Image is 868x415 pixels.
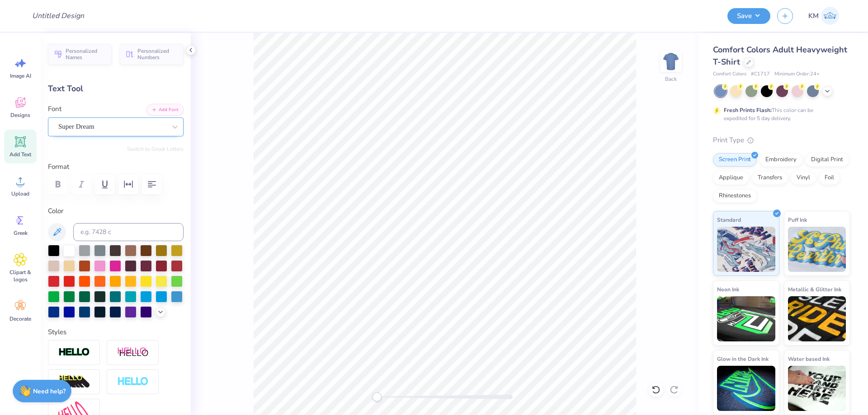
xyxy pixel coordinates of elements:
button: Personalized Names [48,44,112,65]
button: Save [727,8,770,24]
img: Back [662,52,680,70]
div: Transfers [752,171,788,185]
strong: Need help? [33,387,66,396]
div: Foil [819,171,840,185]
img: Metallic & Glitter Ink [788,296,846,341]
div: Applique [713,171,749,185]
span: Metallic & Glitter Ink [788,284,841,294]
img: Water based Ink [788,366,846,411]
span: Standard [717,215,741,224]
span: Upload [11,190,29,197]
label: Format [48,162,184,172]
span: Decorate [9,315,31,322]
span: Personalized Numbers [137,48,178,61]
img: 3D Illusion [58,375,90,389]
label: Font [48,104,61,114]
span: KM [808,11,819,21]
span: Designs [10,112,30,119]
label: Styles [48,327,66,337]
div: Screen Print [713,153,757,167]
button: Add Font [146,104,184,116]
span: Comfort Colors [713,70,746,78]
span: Water based Ink [788,354,830,364]
div: Text Tool [48,83,184,95]
img: Puff Ink [788,227,846,272]
span: Personalized Names [66,48,106,61]
span: Puff Ink [788,215,807,224]
span: Glow in the Dark Ink [717,354,769,364]
img: Stroke [58,347,90,358]
img: Karl Michael Narciza [821,7,839,25]
img: Shadow [117,347,149,358]
div: Rhinestones [713,189,757,203]
div: Embroidery [759,153,802,167]
span: Neon Ink [717,284,739,294]
strong: Fresh Prints Flash: [724,107,772,114]
span: Image AI [10,72,31,79]
span: Add Text [9,151,31,158]
div: Back [665,75,677,83]
label: Color [48,206,184,216]
button: Personalized Numbers [120,44,184,65]
div: Digital Print [805,153,849,167]
a: KM [804,7,843,25]
div: Print Type [713,135,850,145]
img: Neon Ink [717,296,775,341]
img: Negative Space [117,377,149,387]
span: Minimum Order: 24 + [774,70,820,78]
img: Standard [717,227,775,272]
div: Vinyl [791,171,816,185]
span: # C1717 [751,70,770,78]
span: Comfort Colors Adult Heavyweight T-Shirt [713,44,847,67]
img: Glow in the Dark Ink [717,366,775,411]
div: This color can be expedited for 5 day delivery. [724,106,835,122]
span: Greek [14,229,28,237]
input: Untitled Design [25,7,91,25]
span: Clipart & logos [5,269,35,283]
input: e.g. 7428 c [73,223,184,241]
div: Accessibility label [373,392,382,401]
button: Switch to Greek Letters [127,145,184,153]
